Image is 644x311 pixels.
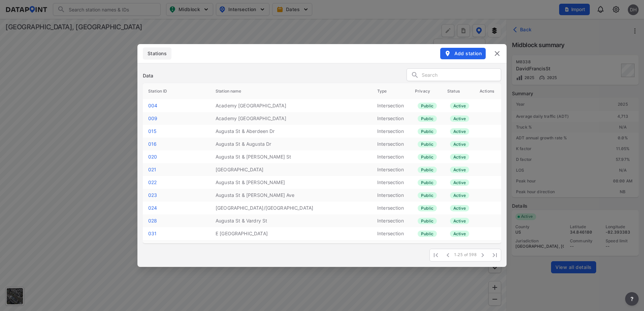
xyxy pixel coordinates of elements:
div: full width tabs example [143,47,171,60]
td: Intersection [372,150,410,163]
span: Stations [147,50,167,57]
a: 015 [148,128,157,134]
td: Intersection [372,99,410,112]
label: active [450,128,469,135]
h3: Data [143,72,154,79]
td: Intersection [372,240,410,253]
span: First Page [430,249,442,261]
label: Public [418,128,437,135]
span: Last Page [489,249,501,261]
td: Academy [GEOGRAPHIC_DATA] [210,112,372,125]
td: Intersection [372,163,410,176]
label: Public [418,115,437,122]
td: Augusta St & [PERSON_NAME] St [210,150,372,163]
th: Status [442,83,474,99]
td: Augusta St & [PERSON_NAME] Ave [210,189,372,202]
th: Station name [210,83,372,99]
label: active [450,205,469,211]
span: ? [629,295,635,303]
label: active [450,179,469,186]
button: Add station [440,48,486,59]
td: Intersection [372,125,410,138]
label: Public [418,192,437,199]
td: Intersection [372,227,410,240]
td: [GEOGRAPHIC_DATA] [210,163,372,176]
label: active [450,231,469,237]
label: active [450,218,469,224]
td: E [GEOGRAPHIC_DATA] [210,227,372,240]
label: active [450,154,469,160]
span: Previous Page [442,249,454,261]
td: Intersection [372,214,410,227]
th: Privacy [410,83,442,99]
a: 016 [148,141,157,147]
label: Public [418,103,437,109]
a: 031 [148,231,157,236]
a: 022 [148,179,157,185]
td: Augusta St & Augusta Dr [210,138,372,150]
td: Intersection [372,176,410,189]
a: 004 [148,103,157,108]
td: Intersection [372,202,410,214]
td: Academy [GEOGRAPHIC_DATA] [210,99,372,112]
label: active [450,192,469,199]
label: active [450,167,469,173]
td: Augusta St & Vardry St [210,214,372,227]
td: Augusta St & [PERSON_NAME] [210,176,372,189]
td: Intersection [372,189,410,202]
label: Public [418,141,437,147]
label: Public [418,218,437,224]
th: Actions [474,83,501,99]
a: 024 [148,205,157,211]
a: 023 [148,192,157,198]
input: Search [422,70,501,80]
a: 021 [148,167,156,172]
label: active [450,103,469,109]
td: Augusta St & Aberdeen Dr [210,125,372,138]
label: Public [418,179,437,186]
a: 009 [148,115,157,121]
label: Public [418,154,437,160]
span: 1-25 of 598 [454,252,477,258]
a: 028 [148,218,157,223]
a: 020 [148,154,157,160]
th: Type [372,83,410,99]
label: active [450,115,469,122]
label: Public [418,231,437,237]
img: close.efbf2170.svg [493,49,501,58]
label: Public [418,167,437,173]
label: Public [418,205,437,211]
td: Intersection [372,112,410,125]
th: Station ID [143,83,210,99]
span: Add station [444,50,482,57]
td: [GEOGRAPHIC_DATA][PERSON_NAME][PERSON_NAME] [210,240,372,253]
td: [GEOGRAPHIC_DATA]/[GEOGRAPHIC_DATA] [210,202,372,214]
span: Next Page [477,249,489,261]
label: active [450,141,469,147]
td: Intersection [372,138,410,150]
button: more [625,292,639,306]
